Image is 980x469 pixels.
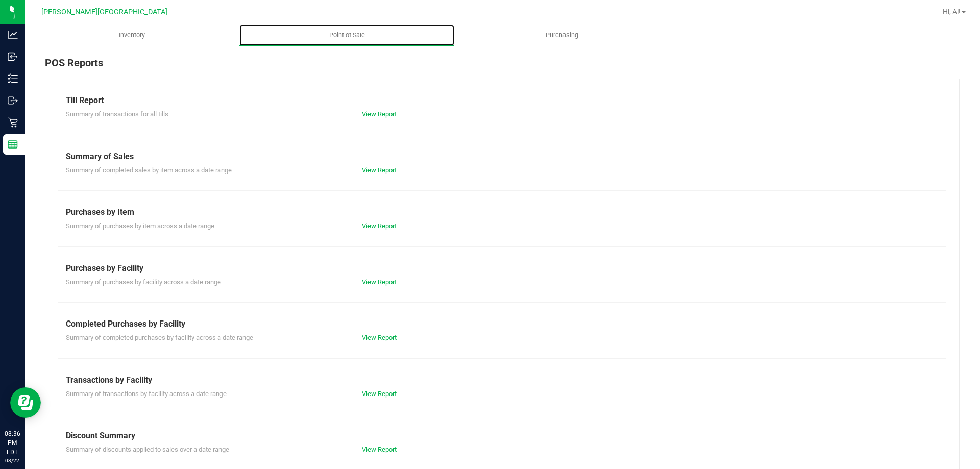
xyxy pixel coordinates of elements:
inline-svg: Inbound [8,52,18,62]
a: View Report [362,278,397,286]
div: Transactions by Facility [66,374,939,386]
a: Purchasing [454,24,669,46]
span: Summary of purchases by facility across a date range [66,278,221,286]
div: Purchases by Item [66,206,939,218]
span: Summary of transactions for all tills [66,110,168,118]
a: View Report [362,110,397,118]
a: View Report [362,446,397,453]
a: Point of Sale [239,24,454,46]
span: [PERSON_NAME][GEOGRAPHIC_DATA] [41,8,167,16]
iframe: Resource center [10,387,41,418]
a: Inventory [24,24,239,46]
span: Summary of purchases by item across a date range [66,222,214,230]
div: Completed Purchases by Facility [66,318,939,330]
span: Purchasing [532,31,592,40]
div: Purchases by Facility [66,262,939,275]
span: Summary of transactions by facility across a date range [66,390,227,398]
div: POS Reports [45,55,960,79]
a: View Report [362,390,397,398]
span: Point of Sale [315,31,379,40]
p: 08:36 PM EDT [5,429,20,457]
div: Discount Summary [66,430,939,442]
inline-svg: Analytics [8,30,18,40]
inline-svg: Reports [8,139,18,150]
div: Summary of Sales [66,151,939,163]
inline-svg: Outbound [8,95,18,106]
span: Summary of discounts applied to sales over a date range [66,446,229,453]
inline-svg: Retail [8,117,18,128]
a: View Report [362,166,397,174]
a: View Report [362,334,397,341]
span: Summary of completed purchases by facility across a date range [66,334,253,341]
span: Inventory [105,31,159,40]
span: Hi, Al! [943,8,961,16]
div: Till Report [66,94,939,107]
span: Summary of completed sales by item across a date range [66,166,232,174]
a: View Report [362,222,397,230]
inline-svg: Inventory [8,73,18,84]
p: 08/22 [5,457,20,464]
